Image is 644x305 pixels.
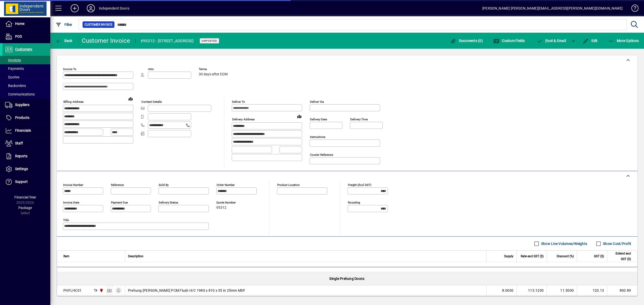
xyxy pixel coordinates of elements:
label: Show Cost/Profit [602,241,631,246]
span: Custom Fields [493,39,525,43]
span: 8.0000 [502,288,514,293]
a: Knowledge Base [628,1,638,17]
span: Christchurch [98,288,104,293]
span: Quote number [216,201,247,204]
span: Item [63,253,69,259]
button: Filter [54,20,74,29]
span: ost & Email [537,39,566,43]
span: Prehung [PERSON_NAME] PCM Flush H/C 1980 x 810 x 35 in 25mm MDF [128,288,246,293]
span: Support [15,180,28,184]
div: Customer Invoice [82,37,130,45]
mat-label: Delivery time [350,118,368,121]
span: Products [15,116,29,120]
a: Invoices [3,56,50,64]
td: 11.5000 [547,285,577,295]
span: Package [18,206,32,210]
mat-label: Invoice date [63,201,79,204]
button: Add [67,4,83,13]
span: Rate excl GST ($) [521,253,544,259]
span: 95312 [216,206,226,210]
span: More Options [608,39,639,43]
mat-label: Order number [217,183,235,187]
span: Description [128,253,143,259]
a: Staff [3,137,50,150]
button: Custom Fields [492,36,526,45]
button: Edit [581,36,599,45]
span: Suppliers [15,103,29,107]
a: Communications [3,90,50,98]
mat-label: Attn [148,67,154,71]
a: Settings [3,163,50,175]
mat-label: Delivery status [159,201,178,204]
a: Backorders [3,81,50,90]
span: Home [15,22,24,26]
mat-label: Reference [111,183,124,187]
span: Customer Invoice [85,22,112,27]
span: Payments [5,67,24,71]
td: 120.13 [577,285,607,295]
mat-label: Delivery date [310,118,327,121]
div: [PERSON_NAME] [PERSON_NAME][EMAIL_ADDRESS][PERSON_NAME][DOMAIN_NAME] [482,4,623,12]
span: Backorders [5,84,26,88]
a: Home [3,18,50,30]
a: Financials [3,124,50,137]
span: Financials [15,128,31,132]
div: Single Prehung Doors: [57,272,637,285]
a: Quotes [3,73,50,81]
span: Documents (0) [450,39,483,43]
mat-label: Courier Reference [310,153,333,157]
span: Supply [504,253,513,259]
a: View on map [295,112,303,120]
button: Documents (0) [449,36,484,45]
span: POS [15,34,22,38]
button: Profile [83,4,99,13]
mat-label: Deliver via [310,100,324,104]
span: GST ($) [594,253,604,259]
mat-label: Instructions [310,135,325,139]
span: 30 days after EOM [199,72,228,76]
div: #95312 - [STREET_ADDRESS] [141,37,193,45]
mat-label: Invoice To [63,67,76,71]
mat-label: Deliver To [232,100,245,104]
a: Reports [3,150,50,163]
mat-label: Invoice number [63,183,83,187]
span: Edit [583,39,598,43]
button: Post & Email [534,36,569,45]
span: Filter [56,23,72,27]
span: Quotes [5,75,19,79]
mat-label: Sold by [159,183,169,187]
div: Independent Doors [99,4,129,12]
span: Extend excl GST ($) [610,251,631,262]
div: 113.1200 [520,288,544,293]
label: Show Line Volumes/Weights [540,241,587,246]
span: P [545,39,548,43]
button: Back [54,36,74,45]
app-page-header-button: Back [50,36,78,45]
div: PHFLHC01 [63,288,82,293]
mat-label: Title [63,218,69,222]
mat-label: Rounding [348,201,360,204]
span: Discount (%) [557,253,574,259]
mat-label: Payment due [111,201,128,204]
td: 800.89 [607,285,637,295]
span: Financial Year [14,195,36,199]
span: Invoices [5,58,21,62]
a: Support [3,176,50,188]
span: Reports [15,154,27,158]
a: Suppliers [3,99,50,111]
a: Payments [3,64,50,73]
span: Unposted [202,39,217,42]
mat-label: Product location [277,183,300,187]
span: Staff [15,141,23,145]
a: View on map [127,95,135,103]
span: Terms [199,68,229,71]
mat-label: Freight (excl GST) [348,183,371,187]
a: POS [3,30,50,43]
span: Customers [15,47,32,51]
a: Products [3,112,50,124]
button: More Options [607,36,640,45]
span: Communications [5,92,35,96]
span: Settings [15,167,28,171]
span: Back [56,39,72,43]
